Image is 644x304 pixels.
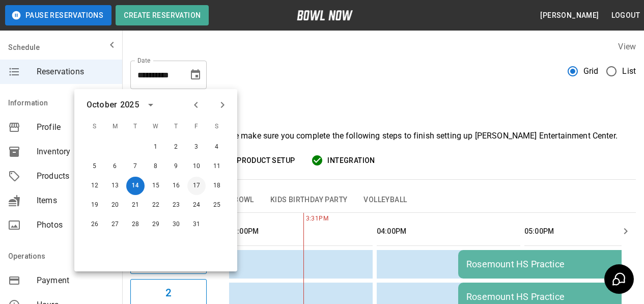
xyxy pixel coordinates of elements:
span: T [126,117,145,137]
button: Oct 18, 2025 [208,177,226,195]
button: Logout [607,6,644,25]
span: Grid [583,65,599,77]
span: List [622,65,636,77]
button: calendar view is open, switch to year view [142,96,159,114]
span: Products [37,170,114,182]
span: S [86,117,104,137]
span: Integration [327,154,375,167]
span: Profile [37,121,114,133]
span: F [187,117,206,137]
button: Choose date, selected date is Oct 14, 2025 [185,65,206,85]
button: Previous month [187,96,205,114]
button: Oct 5, 2025 [86,157,104,176]
button: Oct 14, 2025 [126,177,145,195]
span: T [167,117,185,137]
span: S [208,117,226,137]
button: Volleyball [355,188,415,212]
button: Oct 20, 2025 [106,196,124,214]
span: Items [37,195,114,207]
button: Pause Reservations [5,5,111,25]
p: Welcome to BowlNow! Please make sure you complete the following steps to finish setting up [PERSO... [130,130,636,142]
button: Oct 27, 2025 [106,215,124,234]
span: Photos [37,219,114,231]
button: Oct 30, 2025 [167,215,185,234]
button: Oct 26, 2025 [86,215,104,234]
button: Oct 10, 2025 [187,157,206,176]
button: Oct 9, 2025 [167,157,185,176]
span: Reservations [37,66,114,78]
span: Payment [37,274,114,287]
span: M [106,117,124,137]
button: Oct 17, 2025 [187,177,206,195]
button: Oct 2, 2025 [167,138,185,156]
div: inventory tabs [130,188,636,212]
button: Oct 4, 2025 [208,138,226,156]
button: Oct 22, 2025 [147,196,165,214]
button: Oct 8, 2025 [147,157,165,176]
button: Oct 29, 2025 [147,215,165,234]
button: Oct 15, 2025 [147,177,165,195]
button: Oct 13, 2025 [106,177,124,195]
h3: Welcome [130,97,636,126]
button: Oct 1, 2025 [147,138,165,156]
button: Oct 16, 2025 [167,177,185,195]
h6: 2 [165,285,171,301]
button: Oct 25, 2025 [208,196,226,214]
button: Oct 28, 2025 [126,215,145,234]
button: Oct 19, 2025 [86,196,104,214]
button: Oct 3, 2025 [187,138,206,156]
label: View [618,42,636,51]
div: October [87,99,117,111]
button: Oct 11, 2025 [208,157,226,176]
span: 3:31PM [303,214,306,224]
button: Oct 12, 2025 [86,177,104,195]
div: 2025 [120,99,139,111]
button: Oct 6, 2025 [106,157,124,176]
button: Create Reservation [116,5,209,25]
img: logo [297,10,353,20]
span: Inventory [37,146,114,158]
button: [PERSON_NAME] [536,6,603,25]
span: W [147,117,165,137]
button: Oct 31, 2025 [187,215,206,234]
button: Kids Birthday Party [262,188,356,212]
button: Oct 7, 2025 [126,157,145,176]
button: Oct 21, 2025 [126,196,145,214]
button: Next month [214,96,231,114]
button: Oct 24, 2025 [187,196,206,214]
span: Product Setup [237,154,295,167]
button: Oct 23, 2025 [167,196,185,214]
